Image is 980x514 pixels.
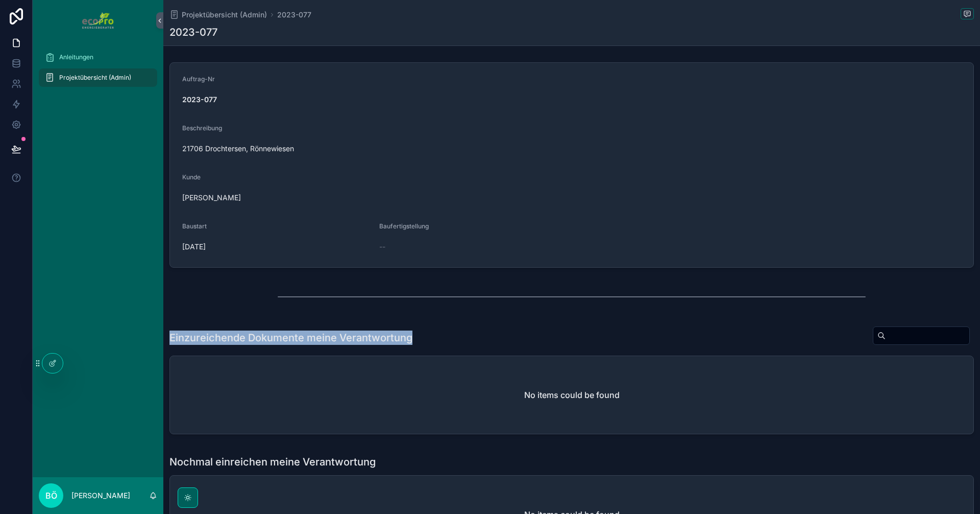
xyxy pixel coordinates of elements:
a: Projektübersicht (Admin) [169,10,267,20]
span: -- [379,242,385,252]
span: [PERSON_NAME] [182,193,241,203]
strong: 2023-077 [182,95,217,104]
span: 21706 Drochtersen, Rönnewiesen [182,144,961,154]
span: Baufertigstellung [379,222,429,230]
img: App logo [82,12,113,29]
a: Anleitungen [39,48,157,66]
div: scrollable content [33,41,163,100]
span: Auftrag-Nr [182,75,215,83]
h1: 2023-077 [169,25,217,39]
span: Beschreibung [182,124,222,132]
a: Projektübersicht (Admin) [39,68,157,87]
span: [DATE] [182,242,371,252]
h2: No items could be found [524,389,620,401]
h1: Einzureichende Dokumente meine Verantwortung [169,331,412,345]
span: Baustart [182,222,207,230]
a: 2023-077 [277,10,311,20]
span: BÖ [45,489,57,502]
p: [PERSON_NAME] [71,490,130,501]
span: Anleitungen [59,53,93,61]
span: Kunde [182,173,201,181]
span: Projektübersicht (Admin) [182,10,267,20]
h1: Nochmal einreichen meine Verantwortung [169,455,376,469]
span: Projektübersicht (Admin) [59,74,131,82]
